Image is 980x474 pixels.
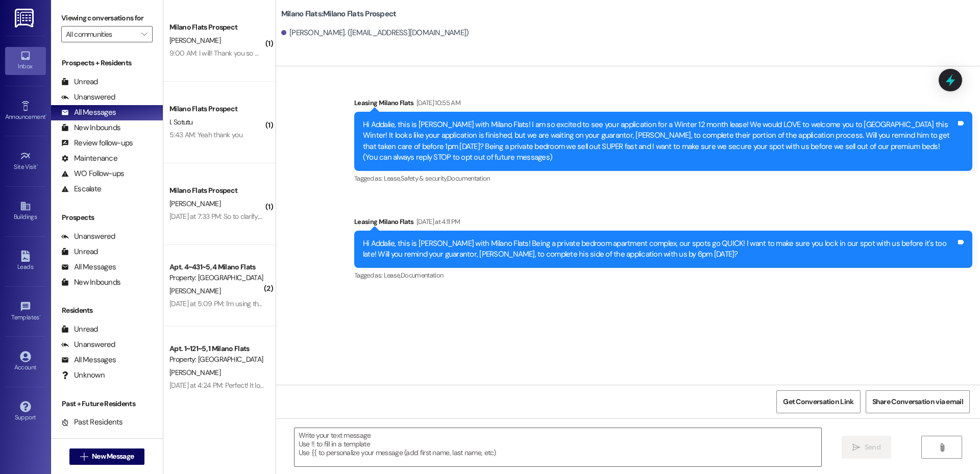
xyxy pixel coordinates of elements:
span: I. Sotutu [169,117,193,127]
span: • [39,312,41,319]
span: • [37,162,38,169]
div: Hi Addalie, this is [PERSON_NAME] with Milano Flats! Being a private bedroom apartment complex, o... [363,238,956,260]
span: • [45,112,47,119]
div: Past + Future Residents [51,398,163,409]
span: New Message [92,451,134,462]
div: Unknown [61,370,105,381]
div: Past Residents [61,417,123,428]
div: [DATE] at 4:11 PM [414,216,460,227]
div: Unread [61,246,98,257]
span: Send [865,442,880,453]
div: Prospects + Residents [51,58,163,68]
div: Hi Addalie, this is [PERSON_NAME] with Milano Flats! I am so excited to see your application for ... [363,119,956,163]
input: All communities [66,26,136,42]
img: ResiDesk Logo [15,9,36,28]
div: Unread [61,324,98,335]
div: Milano Flats Prospect [169,22,264,33]
div: Escalate [61,184,101,194]
span: [PERSON_NAME] [169,199,220,208]
div: Apt. 4~431~5, 4 Milano Flats [169,262,264,272]
div: Residents [51,305,163,316]
i:  [80,453,88,461]
button: Get Conversation Link [776,390,860,413]
div: Property: [GEOGRAPHIC_DATA] Flats [169,354,264,365]
div: 9:00 AM: I will! Thank you so much! [169,48,274,58]
div: Prospects [51,212,163,223]
span: [PERSON_NAME] [169,286,220,295]
div: Apt. 1~121~5, 1 Milano Flats [169,343,264,354]
div: Unanswered [61,339,115,350]
button: Share Conversation via email [866,390,970,413]
button: New Message [69,448,145,465]
span: [PERSON_NAME] [169,368,220,377]
b: Milano Flats: Milano Flats Prospect [281,9,397,19]
div: WO Follow-ups [61,168,124,179]
div: Leasing Milano Flats [354,97,972,112]
div: Unanswered [61,92,115,103]
div: New Inbounds [61,122,120,133]
a: Buildings [5,197,46,225]
a: Leads [5,247,46,275]
div: Review follow-ups [61,138,133,148]
a: Templates • [5,298,46,326]
div: [DATE] at 4:24 PM: Perfect! It looks like we are still waiting on your signature on your lease an... [169,381,790,390]
i:  [141,30,147,38]
span: [PERSON_NAME] [169,36,220,45]
label: Viewing conversations for [61,10,153,26]
a: Support [5,398,46,426]
div: All Messages [61,355,116,365]
span: Safety & security , [401,174,447,183]
span: Get Conversation Link [783,396,853,407]
button: Send [842,436,891,459]
span: Lease , [384,174,401,183]
i:  [852,443,860,452]
div: [PERSON_NAME]. ([EMAIL_ADDRESS][DOMAIN_NAME]) [281,28,469,38]
a: Site Visit • [5,147,46,175]
div: Property: [GEOGRAPHIC_DATA] Flats [169,272,264,283]
div: New Inbounds [61,277,120,288]
span: Documentation [447,174,490,183]
div: Leasing Milano Flats [354,216,972,231]
div: Tagged as: [354,171,972,186]
div: Milano Flats Prospect [169,185,264,196]
div: [DATE] at 7:33 PM: So to clarify, the $477 is for the semester? [169,212,346,221]
span: Share Conversation via email [872,396,963,407]
div: Maintenance [61,153,117,164]
div: All Messages [61,107,116,118]
span: Lease , [384,271,401,280]
div: Unanswered [61,231,115,242]
a: Account [5,348,46,376]
div: [DATE] at 5:09 PM: I'm using the one from the new email [169,299,334,308]
div: Milano Flats Prospect [169,104,264,114]
i:  [938,443,946,452]
div: Unread [61,77,98,87]
div: Tagged as: [354,268,972,283]
div: All Messages [61,262,116,272]
div: [DATE] 10:55 AM [414,97,460,108]
a: Inbox [5,47,46,74]
span: Documentation [401,271,444,280]
div: 5:43 AM: Yeah thank you [169,130,242,139]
